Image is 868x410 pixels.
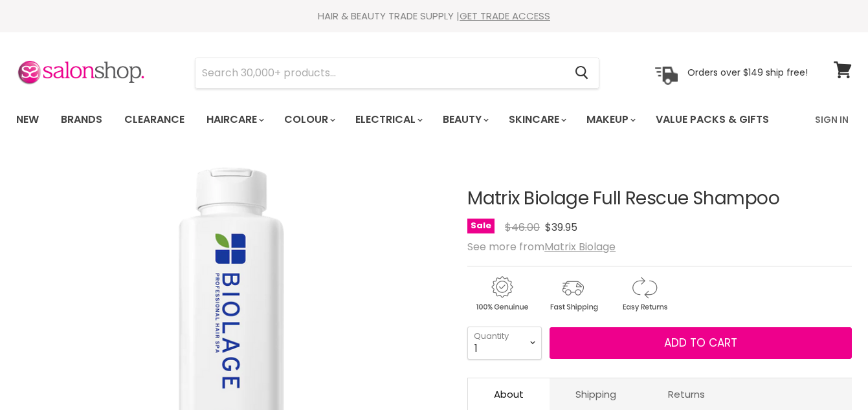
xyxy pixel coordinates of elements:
select: Quantity [467,327,542,359]
img: returns.gif [610,274,678,314]
span: Sale [467,219,495,233]
ul: Main menu [6,101,793,138]
span: $46.00 [505,220,540,235]
a: Makeup [577,106,643,133]
img: shipping.gif [539,274,607,314]
button: Search [564,58,599,88]
span: $39.95 [545,220,577,235]
a: Brands [51,106,112,133]
p: Orders over $149 ship free! [687,67,808,78]
h1: Matrix Biolage Full Rescue Shampoo [467,189,852,209]
a: Clearance [115,106,194,133]
a: Beauty [433,106,496,133]
a: Sign In [807,106,856,133]
a: GET TRADE ACCESS [460,9,550,23]
a: Colour [274,106,343,133]
a: Returns [642,378,731,410]
a: About [468,378,550,410]
a: Electrical [346,106,430,133]
a: Value Packs & Gifts [646,106,779,133]
a: New [6,106,49,133]
img: genuine.gif [467,274,536,314]
button: Add to cart [550,327,852,360]
span: Add to cart [664,335,737,351]
a: Skincare [499,106,574,133]
form: Product [195,58,599,89]
a: Shipping [550,378,642,410]
a: Matrix Biolage [544,239,616,254]
a: Haircare [197,106,272,133]
input: Search [195,58,564,88]
span: See more from [467,239,616,254]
